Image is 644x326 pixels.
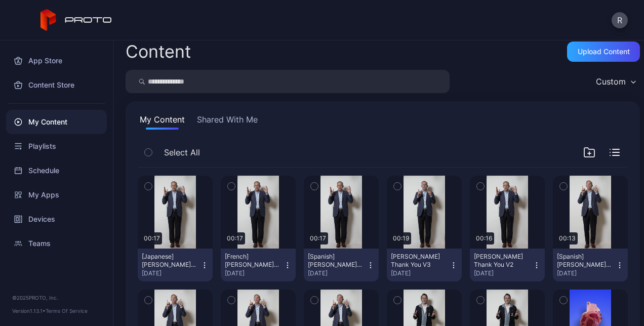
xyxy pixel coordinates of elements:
a: Devices [6,207,107,231]
button: [PERSON_NAME] Thank You V2[DATE] [470,249,545,281]
div: [DATE] [557,269,616,277]
a: My Content [6,110,107,134]
button: [French] [PERSON_NAME] Thank You V2[DATE] [221,249,296,281]
div: Upload Content [578,48,630,56]
a: App Store [6,49,107,73]
a: Playlists [6,134,107,158]
button: [Spanish] [PERSON_NAME] C-Suite Thank You V1 (English)[DATE] [553,249,628,281]
button: My Content [138,113,187,130]
div: David Banks Thank You V3 [391,253,447,269]
div: [DATE] [225,269,284,277]
div: [Spanish] David Banks C-Suite Thank You V1 (English) [557,253,613,269]
div: [French] David Banks Thank You V2 [225,253,280,269]
button: Custom [591,70,640,93]
div: David Banks Thank You V2 [474,253,530,269]
a: Content Store [6,73,107,97]
button: Upload Content [567,42,640,62]
button: [PERSON_NAME] Thank You V3[DATE] [387,249,462,281]
div: [DATE] [142,269,200,277]
button: [Spanish] [PERSON_NAME] Thank You V2[DATE] [304,249,379,281]
a: My Apps [6,183,107,207]
div: © 2025 PROTO, Inc. [12,294,101,302]
div: [DATE] [474,269,533,277]
a: Terms Of Service [46,308,88,314]
div: [Japanese] David Banks Thank You V2 [142,253,197,269]
a: Schedule [6,158,107,183]
div: Custom [596,76,626,87]
button: [Japanese] [PERSON_NAME] Thank You V2[DATE] [138,249,213,281]
a: Teams [6,231,107,256]
div: [Spanish] David Banks Thank You V2 [308,253,364,269]
span: Version 1.13.1 • [12,308,46,314]
button: R [612,12,628,28]
button: Shared With Me [195,113,260,130]
div: [DATE] [391,269,450,277]
div: [DATE] [308,269,367,277]
span: Select All [164,146,200,158]
div: Content [126,43,191,60]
